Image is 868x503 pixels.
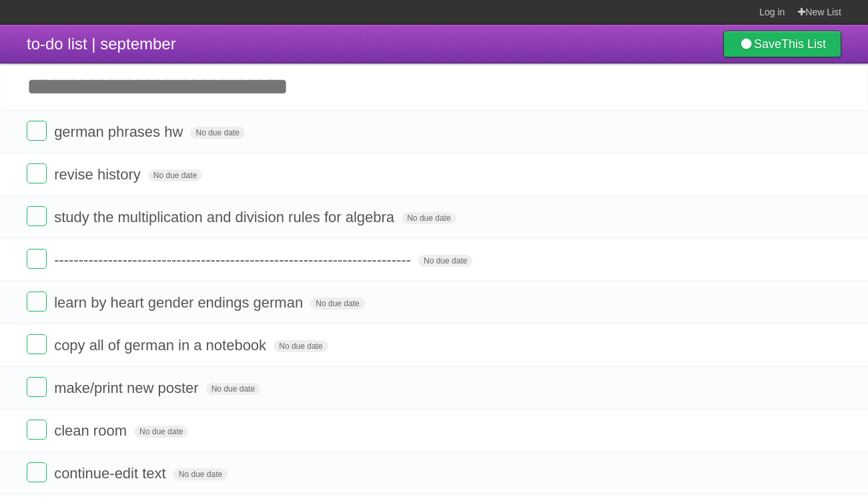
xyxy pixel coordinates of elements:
[27,121,47,141] label: Done
[402,212,456,224] span: No due date
[418,255,472,267] span: No due date
[27,462,47,482] label: Done
[134,426,188,438] span: No due date
[54,337,270,354] span: copy all of german in a notebook
[27,377,47,397] label: Done
[54,209,398,225] span: study the multiplication and division rules for algebra
[781,37,826,51] b: This List
[206,383,260,395] span: No due date
[148,169,202,181] span: No due date
[27,249,47,269] label: Done
[54,294,306,311] span: learn by heart gender endings german
[27,163,47,183] label: Done
[54,166,144,183] span: revise history
[723,31,841,57] a: SaveThis List
[54,422,130,439] span: clean room
[173,468,228,480] span: No due date
[190,127,244,139] span: No due date
[310,298,364,310] span: No due date
[27,206,47,226] label: Done
[27,334,47,354] label: Done
[27,420,47,440] label: Done
[54,380,201,396] span: make/print new poster
[27,35,176,53] span: to-do list | september
[54,123,186,140] span: german phrases hw
[274,340,328,352] span: No due date
[54,251,414,268] span: -------------------------------------------------------------------------
[27,292,47,312] label: Done
[54,465,169,482] span: continue-edit text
